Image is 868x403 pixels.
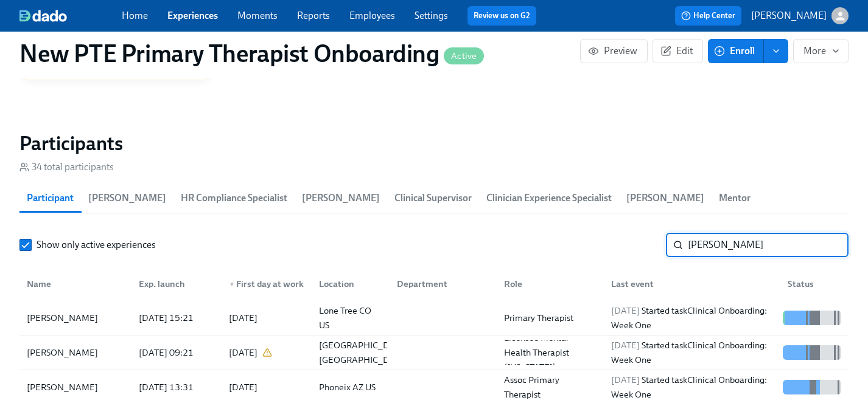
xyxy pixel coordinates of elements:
span: [PERSON_NAME] [626,190,704,207]
h1: New PTE Primary Therapist Onboarding [19,39,484,68]
span: Mentor [719,190,751,207]
div: Started task Clinical Onboarding: Week One [606,373,778,402]
div: [DATE] 13:31 [134,380,219,394]
span: HR Compliance Specialist [181,190,287,207]
span: ▼ [229,281,235,288]
button: Help Center [675,6,741,26]
a: Employees [349,10,395,21]
div: Started task Clinical Onboarding: Week One [606,303,778,332]
span: [DATE] [611,340,640,351]
span: [PERSON_NAME] [88,190,166,207]
div: [DATE] 15:21 [134,311,219,325]
a: Home [122,10,148,21]
div: ▼First day at work [219,272,309,296]
span: More [803,45,838,57]
div: [DATE] 09:21 [134,345,219,360]
button: [PERSON_NAME] [751,7,849,24]
a: Moments [237,10,278,21]
div: Name [22,272,129,296]
div: [PERSON_NAME][DATE] 15:21[DATE]Lone Tree CO USPrimary Therapist[DATE] Started taskClinical Onboar... [19,301,849,336]
span: Edit [663,45,693,57]
div: Phoneix AZ US [314,380,387,394]
button: More [793,39,849,63]
button: Review us on G2 [467,6,536,26]
a: dado [19,10,122,22]
div: Location [314,277,387,291]
span: Participant [27,190,74,207]
span: Help Center [681,10,735,22]
div: [PERSON_NAME] [22,345,129,360]
button: Preview [580,39,648,63]
div: Role [499,277,601,291]
div: 34 total participants [19,160,114,174]
input: Search by name [688,233,849,257]
div: Assoc Primary Therapist [499,373,601,402]
span: [PERSON_NAME] [302,190,380,207]
span: [DATE] [611,374,640,385]
div: [PERSON_NAME][DATE] 09:21[DATE][US_STATE][GEOGRAPHIC_DATA] [GEOGRAPHIC_DATA] [GEOGRAPHIC_DATA]Lic... [19,336,849,370]
div: Lone Tree CO US [314,303,387,332]
div: [PERSON_NAME] [22,380,129,394]
div: Department [387,272,494,296]
span: Clinical Supervisor [394,190,472,207]
button: Enroll [708,39,764,63]
h2: Participants [19,131,849,156]
div: [DATE] [229,380,257,394]
span: Preview [590,45,637,57]
span: Clinician Experience Specialist [486,190,612,207]
div: Last event [606,277,778,291]
a: Review us on G2 [474,10,530,22]
div: Exp. launch [129,272,219,296]
div: Role [494,272,601,296]
div: [DATE] [229,345,257,360]
div: Started task Clinical Onboarding: Week One [606,338,778,367]
svg: This date applies to this experience only. It differs from the user's profile (2025/09/16). [262,348,272,357]
div: Name [22,277,129,291]
span: Enroll [716,45,755,57]
div: Location [309,272,387,296]
a: Settings [415,10,448,21]
a: Experiences [167,10,218,21]
div: Department [392,277,494,291]
span: Show only active experiences [37,238,156,252]
div: Last event [601,272,778,296]
a: Reports [297,10,330,21]
div: Primary Therapist [499,311,601,325]
button: enroll [764,39,788,63]
div: [PERSON_NAME] [22,311,129,325]
img: dado [19,10,67,22]
span: Active [444,52,484,61]
span: [DATE] [611,305,640,316]
div: Licensed Mental Health Therapist ([US_STATE]) [499,331,601,374]
button: Edit [653,39,703,63]
div: First day at work [224,277,309,291]
div: Status [783,277,846,291]
div: Exp. launch [134,277,219,291]
div: Status [778,272,846,296]
div: [DATE] [229,311,257,325]
p: [PERSON_NAME] [751,9,827,22]
div: [US_STATE][GEOGRAPHIC_DATA] [GEOGRAPHIC_DATA] [GEOGRAPHIC_DATA] [314,323,413,382]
